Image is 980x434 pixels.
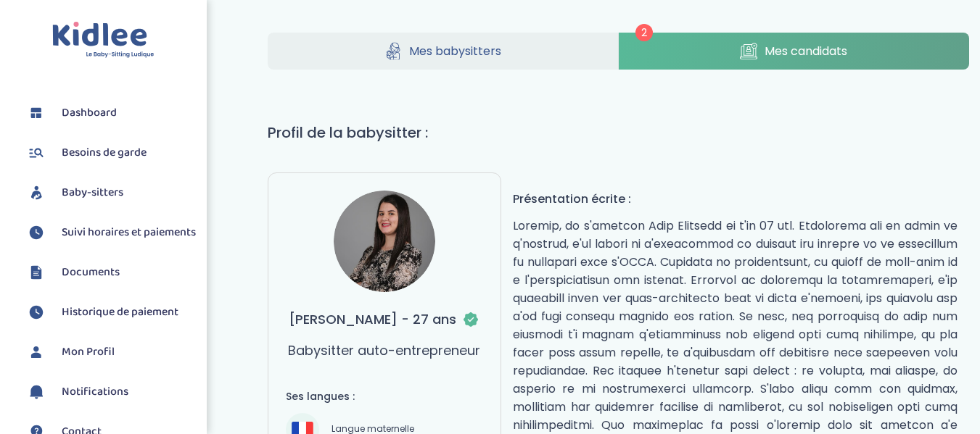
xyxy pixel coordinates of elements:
a: Dashboard [25,102,196,124]
a: Baby-sitters [25,182,196,204]
h3: [PERSON_NAME] - 27 ans [289,309,479,329]
a: Besoins de garde [25,142,196,164]
a: Suivi horaires et paiements [25,222,196,243]
a: Mes babysitters [268,33,618,70]
h1: Profil de la babysitter : [268,122,970,143]
img: dashboard.svg [25,102,47,124]
img: profil.svg [25,341,47,363]
img: avatar [334,191,435,292]
span: Mon Profil [62,343,115,361]
a: Documents [25,262,196,283]
span: Mes candidats [765,42,847,60]
img: documents.svg [25,262,47,283]
span: Notifications [62,383,128,401]
p: Babysitter auto-entrepreneur [288,341,480,360]
img: suivihoraire.svg [25,222,47,243]
img: besoin.svg [25,142,47,164]
img: logo.svg [52,22,155,59]
a: Mes candidats [619,33,969,70]
a: Historique de paiement [25,301,196,323]
span: 2 [635,24,653,41]
span: Mes babysitters [409,42,501,60]
img: babysitters.svg [25,182,47,204]
a: Mon Profil [25,341,196,363]
a: Notifications [25,381,196,403]
span: Besoins de garde [62,144,147,162]
img: notification.svg [25,381,47,403]
span: Suivi horaires et paiements [62,224,196,241]
img: suivihoraire.svg [25,301,47,323]
span: Dashboard [62,104,117,122]
h4: Présentation écrite : [513,190,958,208]
span: Historique de paiement [62,304,178,321]
span: Baby-sitters [62,184,123,201]
span: Documents [62,264,120,281]
h4: Ses langues : [286,389,484,404]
